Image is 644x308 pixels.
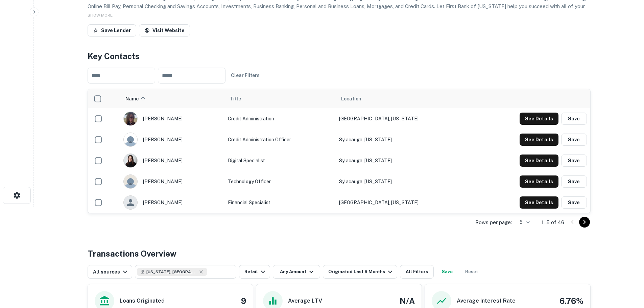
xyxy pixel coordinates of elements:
td: [GEOGRAPHIC_DATA], [US_STATE] [336,192,473,213]
td: Credit Administration [224,108,336,129]
h4: Transactions Overview [88,247,176,260]
td: Sylacauga, [US_STATE] [336,129,473,150]
span: Location [341,95,361,103]
th: Title [224,89,336,108]
div: [PERSON_NAME] [123,195,221,210]
button: Save [561,113,587,125]
button: All Filters [400,265,434,279]
span: SHOW MORE [88,13,113,18]
button: Save [561,134,587,146]
div: [PERSON_NAME] [123,174,221,189]
img: 244xhbkr7g40x6bsu4gi6q4ry [124,175,137,188]
p: Rows per page: [475,218,512,227]
th: Name [120,89,225,108]
div: scrollable content [88,89,590,213]
div: All sources [93,268,129,276]
h4: 9 [241,295,246,307]
td: Sylacauga, [US_STATE] [336,171,473,192]
h6: Average Interest Rate [457,297,516,305]
th: Location [336,89,473,108]
span: Title [230,95,250,103]
button: Save Lender [88,24,136,37]
button: Save your search to get updates of matches that match your search criteria. [436,265,458,279]
button: See Details [520,134,558,146]
button: Save [561,155,587,167]
button: Reset [461,265,482,279]
button: See Details [520,113,558,125]
td: Financial Specialist [224,192,336,213]
button: Retail [239,265,270,279]
div: [PERSON_NAME] [123,112,221,126]
td: [GEOGRAPHIC_DATA], [US_STATE] [336,108,473,129]
h6: Average LTV [288,297,322,305]
td: Digital Specialist [224,150,336,171]
button: Go to next page [579,217,590,228]
h6: Loans Originated [120,297,165,305]
img: 1516470003116 [124,112,137,125]
div: Originated Last 6 Months [328,268,394,276]
button: See Details [520,155,558,167]
button: Originated Last 6 Months [323,265,397,279]
span: [US_STATE], [GEOGRAPHIC_DATA] [146,269,197,275]
img: 1738277339880 [124,154,137,167]
div: [PERSON_NAME] [123,133,221,147]
img: 9c8pery4andzj6ohjkjp54ma2 [124,133,137,146]
button: Any Amount [273,265,320,279]
button: All sources [88,265,132,279]
td: Credit Administration Officer [224,129,336,150]
h4: Key Contacts [88,50,591,62]
iframe: Chat Widget [610,254,644,286]
h4: N/A [400,295,415,307]
p: 1–5 of 46 [542,218,564,227]
div: 5 [515,217,531,227]
a: Visit Website [139,24,190,37]
button: See Details [520,196,558,209]
button: See Details [520,175,558,188]
h4: 6.76% [559,295,583,307]
button: Clear Filters [228,69,262,81]
button: Save [561,196,587,209]
span: Name [125,95,147,103]
td: Sylacauga, [US_STATE] [336,150,473,171]
button: Save [561,175,587,188]
div: [PERSON_NAME] [123,153,221,168]
td: Technology Officer [224,171,336,192]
